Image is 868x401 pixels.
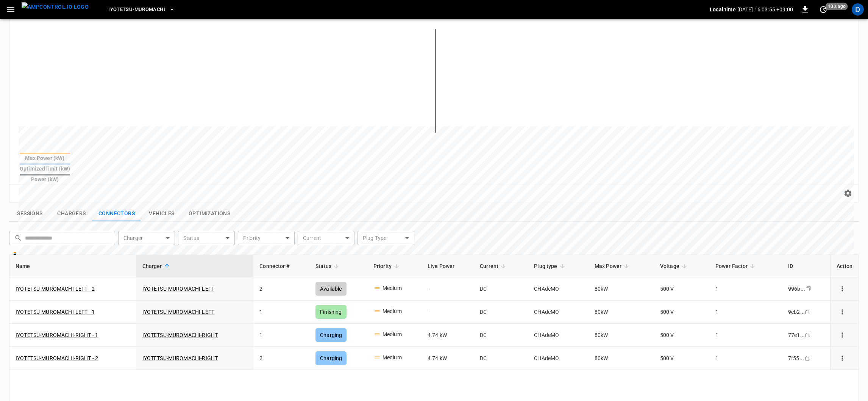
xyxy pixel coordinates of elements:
p: [DATE] 16:03:55 +09:00 [737,6,793,13]
p: Local time [710,6,736,13]
button: show latest optimizations [183,206,236,222]
span: Voltage [660,262,689,271]
button: show latest vehicles [141,206,183,222]
th: ID [782,255,830,277]
div: profile-icon [852,3,864,16]
a: IYOTETSU-MUROMACHI-RIGHT - 2 [16,354,98,362]
a: IYOTETSU-MUROMACHI-LEFT - 2 [16,285,95,293]
button: connector options [837,284,848,294]
span: Status [315,262,341,271]
span: Iyotetsu-Muromachi [108,5,165,14]
span: 10 s ago [826,3,848,10]
span: Max Power [595,262,631,271]
span: Plug type [534,262,567,271]
button: set refresh interval [817,3,829,16]
span: Current [480,262,508,271]
a: IYOTETSU-MUROMACHI-LEFT - 1 [16,308,95,316]
span: Priority [373,262,401,271]
span: Power Factor [715,262,758,271]
button: show latest sessions [9,206,51,222]
button: connector options [837,307,848,317]
th: Action [830,255,859,277]
button: connector options [837,330,848,340]
button: show latest connectors [92,206,141,222]
img: ampcontrol.io logo [22,2,89,12]
th: Live Power [422,255,474,277]
button: show latest charge points [51,206,92,222]
th: Name [9,255,136,277]
button: connector options [837,353,848,363]
span: Charger [142,262,172,271]
button: Iyotetsu-Muromachi [105,2,178,17]
a: IYOTETSU-MUROMACHI-RIGHT - 1 [16,331,98,339]
th: Connector # [253,255,309,277]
